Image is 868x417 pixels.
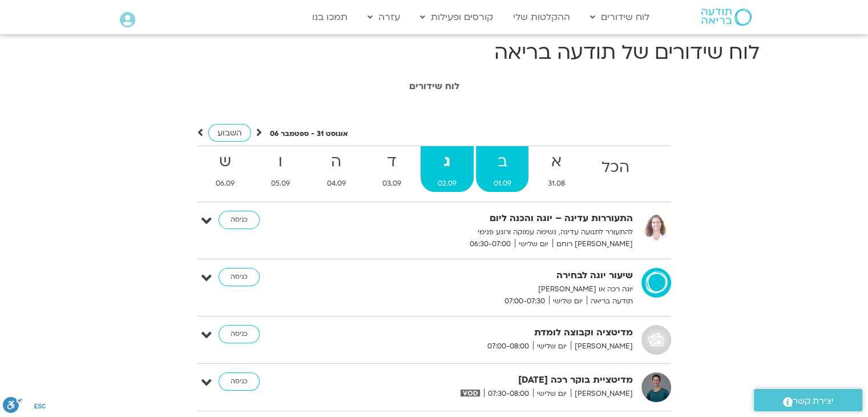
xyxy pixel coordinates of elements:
a: א31.08 [531,146,582,192]
strong: שיעור יוגה לבחירה [353,268,633,283]
strong: א [531,149,582,175]
span: 02.09 [421,178,474,190]
strong: ה [309,149,362,175]
span: [PERSON_NAME] רוחם [552,238,633,250]
strong: מדיטציה וקבוצה לומדת [353,325,633,340]
a: תמכו בנו [306,6,353,28]
a: קורסים ופעילות [414,6,499,28]
a: כניסה [219,372,260,391]
span: 04.09 [309,178,362,190]
a: השבוע [208,124,251,142]
span: 07:00-07:30 [500,295,549,307]
span: 06:30-07:00 [466,238,515,250]
a: כניסה [219,268,260,286]
span: 07:30-08:00 [484,388,533,400]
a: ב01.09 [476,146,528,192]
a: כניסה [219,325,260,343]
a: לוח שידורים [584,6,655,28]
p: יוגה רכה או [PERSON_NAME] [353,283,633,295]
strong: ו [254,149,307,175]
span: יצירת קשר [793,394,834,409]
a: ו05.09 [254,146,307,192]
span: [PERSON_NAME] [571,388,633,400]
span: 07:00-08:00 [483,340,533,352]
strong: ש [199,149,252,175]
a: יצירת קשר [754,389,862,411]
span: 05.09 [254,178,307,190]
span: 03.09 [365,178,418,190]
a: ההקלטות שלי [507,6,576,28]
h1: לוח שידורים [115,81,754,91]
img: תודעה בריאה [701,9,752,26]
span: 01.09 [476,178,528,190]
p: אוגוסט 31 - ספטמבר 06 [270,128,348,140]
span: יום שלישי [549,295,587,307]
span: יום שלישי [533,388,571,400]
span: תודעה בריאה [587,295,633,307]
a: ש06.09 [199,146,252,192]
strong: התעוררות עדינה – יוגה והכנה ליום [353,211,633,226]
a: עזרה [362,6,406,28]
a: כניסה [219,211,260,229]
img: vodicon [461,390,479,396]
span: יום שלישי [533,340,571,352]
a: הכל [584,146,647,192]
strong: ב [476,149,528,175]
span: 06.09 [199,178,252,190]
strong: ד [365,149,418,175]
a: ד03.09 [365,146,418,192]
a: ה04.09 [309,146,362,192]
span: 31.08 [531,178,582,190]
h1: לוח שידורים של תודעה בריאה [109,39,760,66]
span: [PERSON_NAME] [571,340,633,352]
strong: מדיטציית בוקר רכה [DATE] [353,372,633,388]
span: יום שלישי [515,238,552,250]
a: ג02.09 [421,146,474,192]
span: השבוע [217,127,242,138]
strong: הכל [584,155,647,181]
p: להתעורר לתנועה עדינה, נשימה עמוקה ורוגע פנימי [353,226,633,238]
strong: ג [421,149,474,175]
